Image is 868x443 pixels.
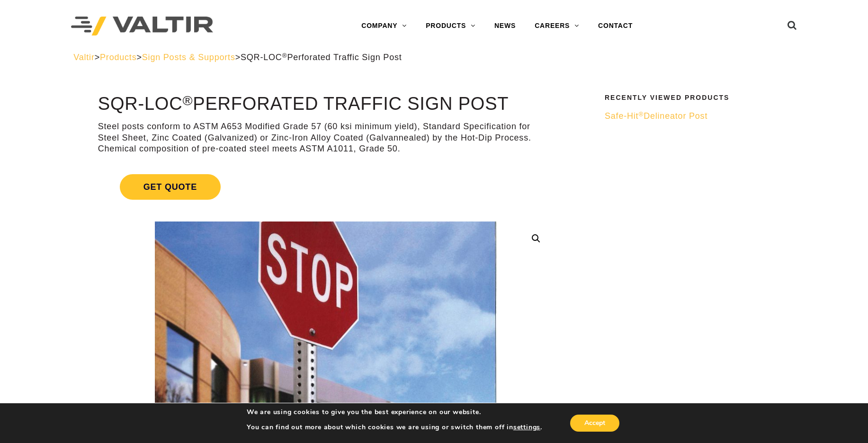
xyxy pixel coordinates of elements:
p: You can find out more about which cookies we are using or switch them off in . [247,423,542,432]
p: Steel posts conform to ASTM A653 Modified Grade 57 (60 ksi minimum yield), Standard Specification... [98,121,553,154]
sup: ® [638,111,644,118]
a: 🔍 [528,230,545,247]
span: SQR-LOC Perforated Traffic Sign Post [241,53,402,62]
sup: ® [182,93,193,108]
span: Safe-Hit Delineator Post [605,111,707,121]
button: Accept [570,415,619,432]
a: CONTACT [589,17,642,35]
h2: Recently Viewed Products [605,94,788,101]
a: PRODUCTS [416,17,485,35]
button: settings [513,423,540,432]
a: Valtir [73,53,94,62]
a: COMPANY [352,17,416,35]
span: Get Quote [120,174,221,200]
sup: ® [282,52,287,59]
a: Get Quote [98,163,553,211]
h1: SQR-LOC Perforated Traffic Sign Post [98,94,553,114]
a: Products [100,53,136,62]
img: Valtir [71,17,213,36]
a: Sign Posts & Supports [142,53,235,62]
div: > > > [73,52,795,63]
a: NEWS [485,17,525,35]
p: We are using cookies to give you the best experience on our website. [247,408,542,416]
a: Safe-Hit®Delineator Post [605,111,788,122]
a: CAREERS [525,17,589,35]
